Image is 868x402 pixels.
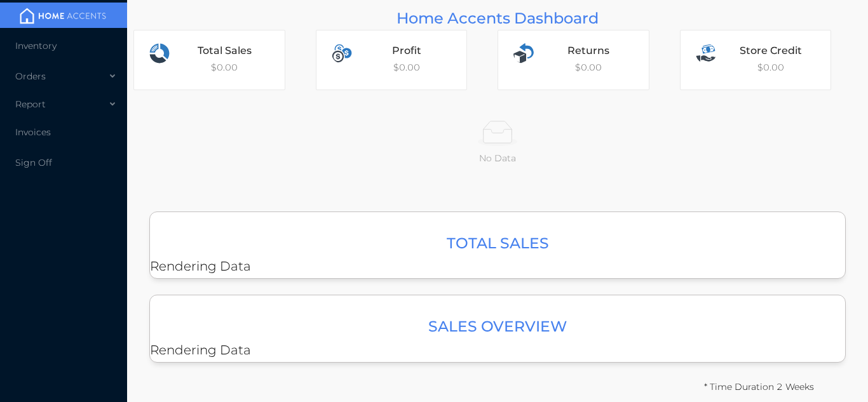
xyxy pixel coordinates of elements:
div: Profit [362,43,452,58]
div: $ 0.00 [316,30,467,90]
span: Invoices [15,126,51,138]
span: Sign Off [15,157,52,168]
div: Total Sales [180,43,269,58]
p: No Data [144,151,851,165]
h3: Sales Overview [156,314,839,338]
div: Rendering Data [149,211,846,279]
div: Store Credit [726,43,816,58]
h3: Total Sales [156,231,839,255]
img: sales.svg [696,43,716,64]
div: $ 0.00 [134,30,285,90]
img: transactions.svg [149,43,170,64]
div: Returns [544,43,634,58]
div: Rendering Data [149,295,846,362]
img: returns.svg [513,43,534,64]
img: No Data [478,121,517,146]
img: mainBanner [15,6,111,25]
div: $ 0.00 [681,30,831,90]
img: profits.svg [332,43,352,64]
div: * Time Duration 2 Weeks [704,375,814,399]
div: Home Accents Dashboard [133,6,862,30]
div: $ 0.00 [498,30,649,90]
span: Inventory [15,40,57,51]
